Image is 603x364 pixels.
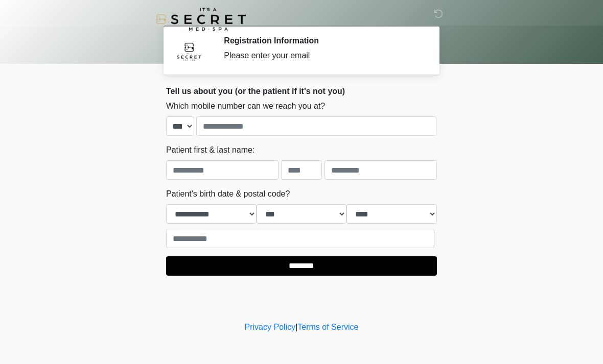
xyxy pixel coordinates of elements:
[245,323,296,331] a: Privacy Policy
[297,323,358,331] a: Terms of Service
[166,188,290,200] label: Patient's birth date & postal code?
[156,8,246,31] img: It's A Secret Med Spa Logo
[166,86,437,96] h2: Tell us about you (or the patient if it's not you)
[166,144,254,156] label: Patient first & last name:
[224,50,422,62] div: Please enter your email
[295,323,297,331] a: |
[166,100,325,112] label: Which mobile number can we reach you at?
[174,36,204,66] img: Agent Avatar
[224,36,422,45] h2: Registration Information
